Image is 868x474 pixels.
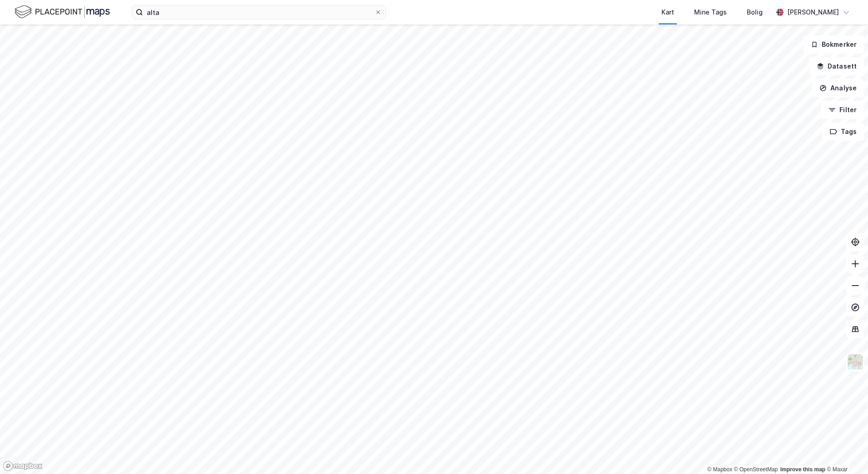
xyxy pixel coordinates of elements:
[809,57,864,75] button: Datasett
[803,35,864,54] button: Bokmerker
[707,466,732,473] a: Mapbox
[780,466,825,473] a: Improve this map
[734,466,778,473] a: OpenStreetMap
[143,5,375,19] input: Søk på adresse, matrikkel, gårdeiere, leietakere eller personer
[823,430,868,474] iframe: Chat Widget
[15,4,110,20] img: logo.f888ab2527a4732fd821a326f86c7f29.svg
[747,7,763,18] div: Bolig
[821,101,864,119] button: Filter
[787,7,839,18] div: [PERSON_NAME]
[847,353,864,370] img: Z
[822,123,864,141] button: Tags
[694,7,727,18] div: Mine Tags
[823,430,868,474] div: Kontrollprogram for chat
[812,79,864,97] button: Analyse
[3,461,43,471] a: Mapbox homepage
[661,7,674,18] div: Kart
